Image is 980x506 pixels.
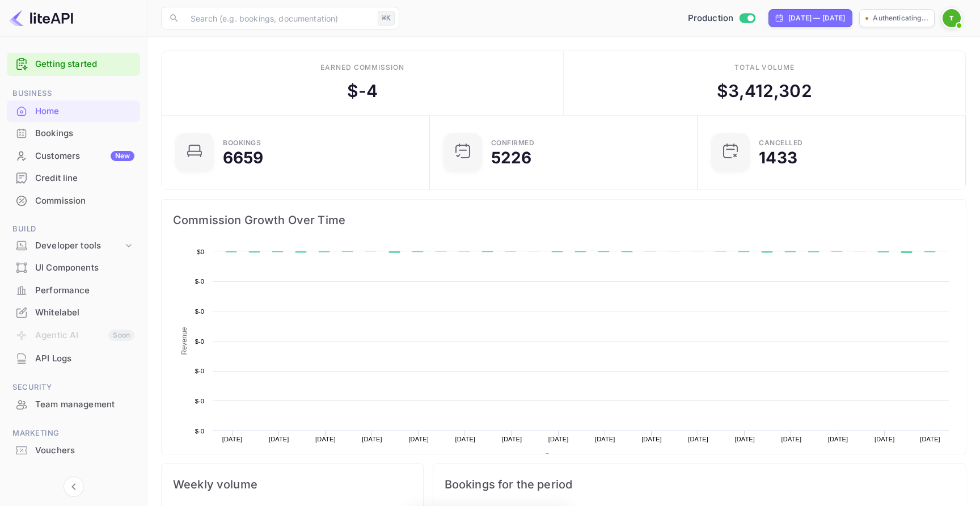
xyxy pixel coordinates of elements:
[35,58,134,71] a: Getting started
[347,78,378,104] div: $ -4
[759,140,803,146] div: CANCELLED
[35,127,134,140] div: Bookings
[782,436,802,442] text: [DATE]
[759,150,797,166] div: 1433
[943,9,961,27] img: TBO
[641,436,662,442] text: [DATE]
[7,348,140,369] a: API Logs
[734,62,795,73] div: Total volume
[595,436,615,442] text: [DATE]
[445,475,954,494] span: Bookings for the period
[180,327,188,355] text: Revenue
[35,398,134,411] div: Team management
[35,352,134,365] div: API Logs
[35,239,123,252] div: Developer tools
[7,123,140,145] div: Bookings
[7,145,140,166] a: CustomersNew
[35,150,134,163] div: Customers
[734,436,755,442] text: [DATE]
[555,453,584,461] text: Revenue
[7,190,140,211] a: Commission
[7,440,140,462] div: Vouchers
[7,123,140,144] a: Bookings
[197,248,204,255] text: $0
[7,167,140,189] div: Credit line
[173,475,412,494] span: Weekly volume
[195,308,204,315] text: $-0
[548,436,569,442] text: [DATE]
[223,150,264,166] div: 6659
[269,436,289,442] text: [DATE]
[35,444,134,457] div: Vouchers
[35,105,134,118] div: Home
[64,477,84,497] button: Collapse navigation
[873,13,928,23] p: Authenticating...
[7,223,140,235] span: Build
[222,436,243,442] text: [DATE]
[7,302,140,324] div: Whitelabel
[768,9,852,27] div: Click to change the date range period
[688,436,708,442] text: [DATE]
[7,440,140,461] a: Vouchers
[195,368,204,374] text: $-0
[35,262,134,275] div: UI Components
[9,9,73,27] img: LiteAPI logo
[7,280,140,302] div: Performance
[688,12,734,25] span: Production
[788,13,845,23] div: [DATE] — [DATE]
[717,78,812,104] div: $ 3,412,302
[408,436,429,442] text: [DATE]
[7,348,140,370] div: API Logs
[828,436,848,442] text: [DATE]
[320,62,404,73] div: Earned commission
[35,172,134,185] div: Credit line
[7,280,140,301] a: Performance
[7,53,140,76] div: Getting started
[7,145,140,167] div: CustomersNew
[7,167,140,188] a: Credit line
[875,436,895,442] text: [DATE]
[7,236,140,256] div: Developer tools
[35,284,134,297] div: Performance
[7,190,140,212] div: Commission
[7,427,140,440] span: Marketing
[7,381,140,394] span: Security
[502,436,522,442] text: [DATE]
[920,436,940,442] text: [DATE]
[491,140,535,146] div: Confirmed
[35,306,134,319] div: Whitelabel
[111,151,134,161] div: New
[7,87,140,100] span: Business
[362,436,382,442] text: [DATE]
[455,436,476,442] text: [DATE]
[491,150,532,166] div: 5226
[7,257,140,279] div: UI Components
[173,211,954,229] span: Commission Growth Over Time
[223,140,261,146] div: Bookings
[7,100,140,123] div: Home
[7,257,140,278] a: UI Components
[7,394,140,416] div: Team management
[195,278,204,285] text: $-0
[7,394,140,415] a: Team management
[195,338,204,345] text: $-0
[683,12,760,25] div: Switch to Sandbox mode
[184,7,373,29] input: Search (e.g. bookings, documentation)
[378,11,395,26] div: ⌘K
[195,428,204,435] text: $-0
[35,195,134,208] div: Commission
[7,100,140,121] a: Home
[315,436,336,442] text: [DATE]
[7,302,140,323] a: Whitelabel
[195,398,204,404] text: $-0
